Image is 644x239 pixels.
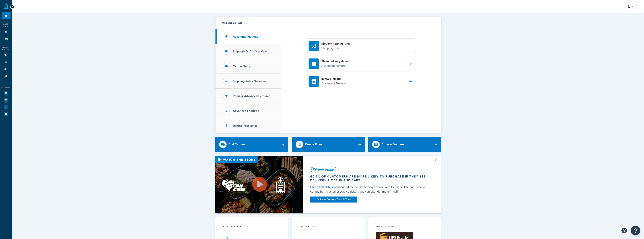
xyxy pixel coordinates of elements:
li: Websites [2,28,11,35]
button: Open Resource Center [631,226,640,235]
p: Shipping Rule [321,46,350,51]
h3: Advanced Features [233,109,259,113]
li: Help Docs [2,111,11,118]
p: Advanced Feature [321,81,346,86]
h3: Popular Advanced Features [233,94,270,98]
li: Marketplace [2,97,11,104]
h3: Carrier Setup [233,65,251,68]
h2: Welcome Guide [221,22,247,24]
div: Add Carriers [228,142,246,147]
a: Explore Features [368,137,441,152]
p: Advanced Feature [321,63,349,68]
div: Did you know? [310,167,429,172]
h3: ShipperHQ: An Overview [233,50,267,53]
li: Analytics [2,104,11,111]
a: Activate Delivery Date & Time [310,197,357,203]
div: Test your rates [223,225,281,229]
h4: In-store pickup [321,77,346,81]
li: Dashboard [2,12,11,19]
div: enhanced their customer experience with Delivery Date and Time — cutting both customer service ti... [310,185,429,194]
h3: Recommendations [233,35,258,38]
a: Add Carriers [215,137,288,152]
h4: Show delivery dates [321,59,349,63]
li: Shipping Rules [2,59,11,66]
div: 60.7% of customers are more likely to purchase if they see delivery times in the cart [310,175,429,182]
img: Video thumbnail [215,156,303,213]
div: What's New [376,225,434,229]
a: Create Rules [292,137,365,152]
div: Create Rules [305,142,322,147]
div: Explore Features [382,142,404,147]
li: Carriers [2,52,11,58]
h4: Modify shipping rates [321,42,350,46]
h3: Testing Your Rates [233,124,258,127]
li: Advanced Features [2,73,11,80]
a: Clean Eatz Kitchen [310,185,336,189]
li: Boxes [2,66,11,73]
li: Origins [2,36,11,42]
button: Welcome Guide [215,17,441,29]
h3: Shipping Rules Overview [233,80,266,83]
li: Test Your Rates [2,90,11,97]
div: Your Plan [299,225,357,229]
